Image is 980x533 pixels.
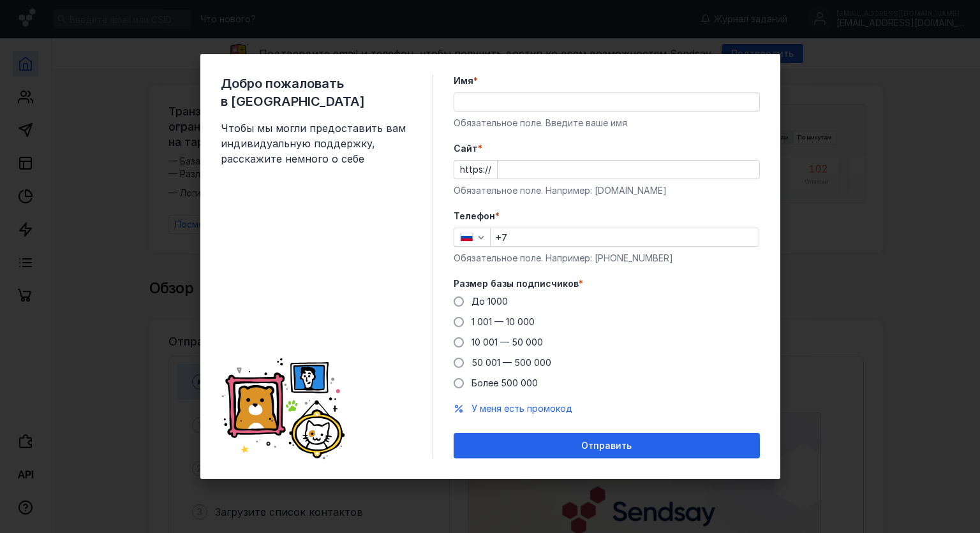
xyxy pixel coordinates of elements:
[454,75,473,87] span: Имя
[471,316,535,327] span: 1 001 — 10 000
[454,142,478,155] span: Cайт
[454,117,760,129] div: Обязательное поле. Введите ваше имя
[454,252,760,265] div: Обязательное поле. Например: [PHONE_NUMBER]
[454,277,579,290] span: Размер базы подписчиков
[471,357,551,368] span: 50 001 — 500 000
[471,296,508,307] span: До 1000
[471,377,538,388] span: Более 500 000
[454,184,760,197] div: Обязательное поле. Например: [DOMAIN_NAME]
[454,433,760,458] button: Отправить
[221,120,412,166] span: Чтобы мы могли предоставить вам индивидуальную поддержку, расскажите немного о себе
[471,402,572,415] button: У меня есть промокод
[471,337,543,347] span: 10 001 — 50 000
[454,210,495,223] span: Телефон
[221,75,412,110] span: Добро пожаловать в [GEOGRAPHIC_DATA]
[581,441,632,451] span: Отправить
[471,403,572,414] span: У меня есть промокод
